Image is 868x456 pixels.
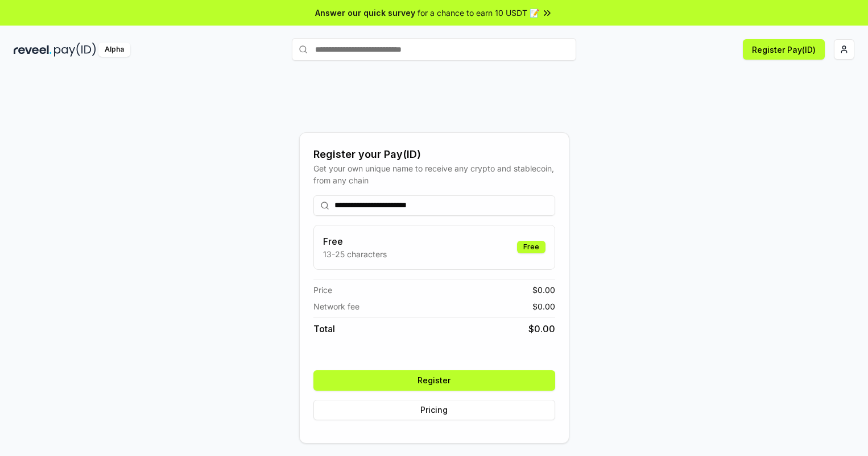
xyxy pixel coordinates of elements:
[743,39,825,60] button: Register Pay(ID)
[313,162,555,186] div: Get your own unique name to receive any crypto and stablecoin, from any chain
[313,400,555,420] button: Pricing
[313,284,332,296] span: Price
[323,235,387,248] h3: Free
[313,300,359,312] span: Network fee
[532,300,555,312] span: $ 0.00
[313,370,555,391] button: Register
[98,43,130,57] div: Alpha
[14,43,52,57] img: reveel_dark
[315,7,415,19] span: Answer our quick survey
[532,284,555,296] span: $ 0.00
[418,7,539,19] span: for a chance to earn 10 USDT 📝
[54,43,96,57] img: pay_id
[313,322,335,336] span: Total
[313,147,555,162] div: Register your Pay(ID)
[528,322,555,336] span: $ 0.00
[517,241,545,253] div: Free
[323,248,387,260] p: 13-25 characters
